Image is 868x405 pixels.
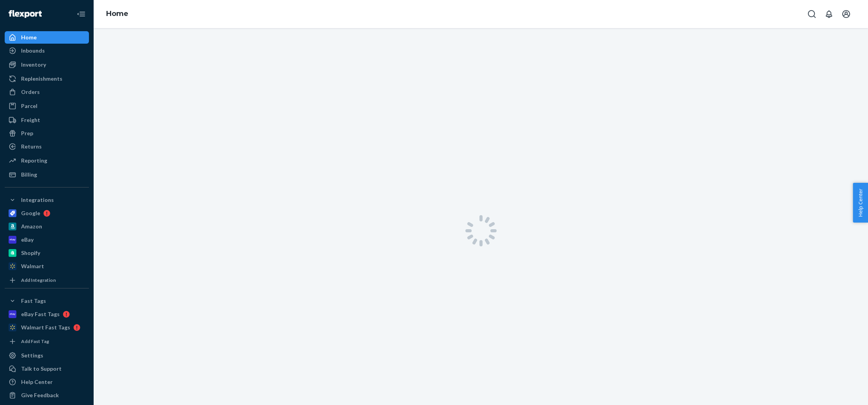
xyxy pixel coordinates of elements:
a: Parcel [5,100,89,112]
a: Home [5,31,89,44]
div: Add Integration [21,277,56,283]
div: eBay Fast Tags [21,310,60,318]
img: Flexport logo [9,10,42,18]
button: Talk to Support [5,363,89,375]
div: Give Feedback [21,391,59,399]
div: Add Fast Tag [21,338,49,345]
a: Inventory [5,58,89,71]
button: Fast Tags [5,295,89,307]
div: Shopify [21,249,40,257]
button: Open notifications [821,6,837,22]
button: Integrations [5,194,89,206]
div: Google [21,209,40,217]
a: Freight [5,114,89,126]
div: Inbounds [21,47,45,55]
a: eBay Fast Tags [5,308,89,320]
a: Shopify [5,247,89,259]
a: Reporting [5,154,89,167]
div: Orders [21,88,40,96]
div: Amazon [21,223,42,230]
div: Parcel [21,102,37,110]
button: Give Feedback [5,389,89,401]
button: Help Center [853,183,868,223]
a: Prep [5,127,89,140]
button: Close Navigation [73,6,89,22]
a: Add Integration [5,276,89,285]
div: Inventory [21,61,46,69]
div: Talk to Support [21,365,62,373]
a: Amazon [5,220,89,233]
div: Settings [21,352,43,359]
a: Help Center [5,376,89,388]
a: Replenishments [5,73,89,85]
div: Prep [21,129,33,137]
div: Billing [21,171,37,179]
a: eBay [5,233,89,246]
div: Reporting [21,157,47,164]
div: Walmart Fast Tags [21,324,70,331]
div: eBay [21,236,34,244]
ol: breadcrumbs [100,3,135,25]
a: Home [106,9,128,18]
a: Walmart [5,260,89,272]
div: Fast Tags [21,297,46,305]
div: Help Center [21,378,53,386]
a: Inbounds [5,44,89,57]
div: Returns [21,143,42,150]
button: Open account menu [838,6,854,22]
a: Settings [5,349,89,362]
button: Open Search Box [804,6,820,22]
a: Walmart Fast Tags [5,321,89,334]
div: Replenishments [21,75,62,83]
a: Billing [5,168,89,181]
div: Integrations [21,196,54,204]
a: Orders [5,86,89,98]
div: Freight [21,116,40,124]
div: Home [21,34,37,41]
div: Walmart [21,262,44,270]
a: Add Fast Tag [5,337,89,346]
a: Returns [5,140,89,153]
a: Google [5,207,89,219]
